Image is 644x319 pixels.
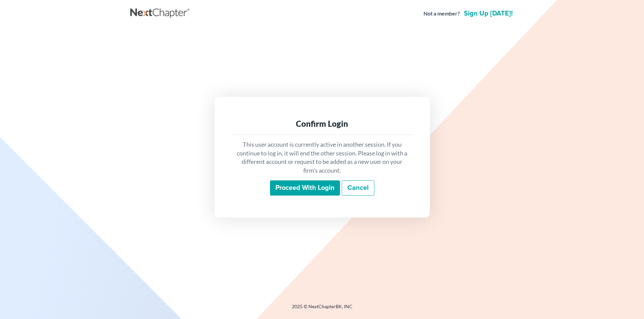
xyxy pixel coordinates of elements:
a: Sign up [DATE]! [463,10,514,17]
input: Proceed with login [270,180,340,196]
div: 2025 © NextChapterBK, INC [130,303,514,315]
div: Confirm Login [236,118,408,129]
a: Cancel [342,180,374,196]
strong: Not a member? [423,10,460,18]
p: This user account is currently active in another session. If you continue to log in, it will end ... [236,140,408,175]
